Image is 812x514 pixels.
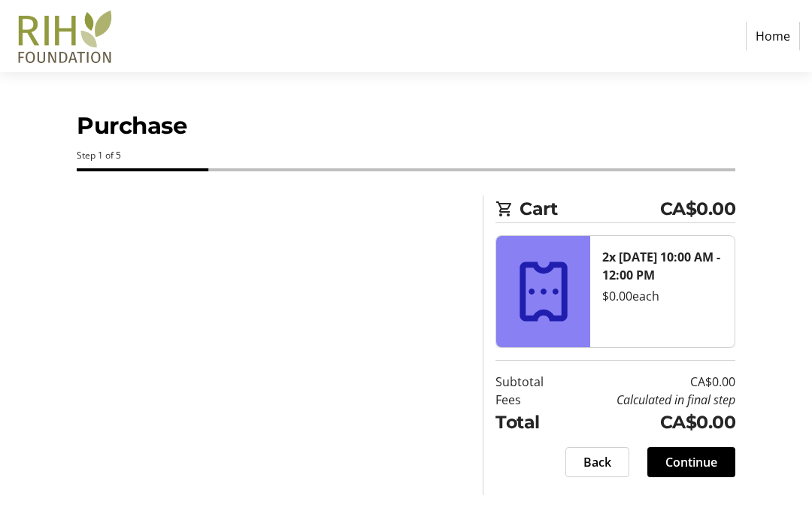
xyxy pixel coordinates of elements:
td: Fees [495,391,565,409]
h1: Purchase [77,108,735,143]
span: Cart [520,195,660,222]
a: Home [746,22,800,50]
div: $0.00 each [602,287,723,305]
span: CA$0.00 [660,195,736,222]
span: Continue [665,453,717,471]
td: Total [495,409,565,435]
td: Calculated in final step [565,391,735,409]
strong: 2x [DATE] 10:00 AM - 12:00 PM [602,249,720,283]
button: Continue [647,447,735,477]
div: Step 1 of 5 [77,149,735,162]
td: CA$0.00 [565,373,735,391]
span: Back [583,453,611,471]
td: Subtotal [495,373,565,391]
img: Royal Inland Hospital Foundation 's Logo [12,6,119,66]
button: Back [565,447,629,477]
td: CA$0.00 [565,409,735,435]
